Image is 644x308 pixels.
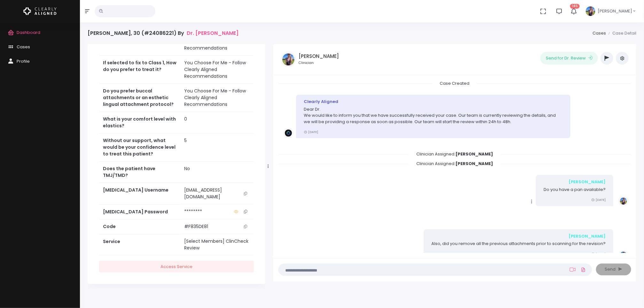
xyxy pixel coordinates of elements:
[180,112,254,133] td: 0
[455,161,493,167] b: [PERSON_NAME]
[299,53,339,59] h5: [PERSON_NAME]
[591,252,606,256] small: [DATE]
[591,198,606,202] small: [DATE]
[579,264,587,275] a: Add Files
[99,112,180,133] th: What is your comfort level with elastics?
[99,162,180,183] th: Does the patient have TMJ/TMD?
[99,84,180,112] th: Do you prefer buccal attachments or an esthetic lingual attachment protocol?
[431,241,606,247] p: Also, did you remove all the previous attachments prior to scanning for the revision?
[544,186,606,193] p: Do you have a pan available?
[299,60,339,66] small: Clinician
[187,30,239,36] a: Dr. [PERSON_NAME]
[99,183,180,205] th: [MEDICAL_DATA] Username
[585,5,596,17] img: Header Avatar
[180,56,254,84] td: You Choose For Me - Follow Clearly Aligned Recommendations
[99,133,180,162] th: Without our support, what would be your confidence level to treat this patient?
[606,30,636,36] li: Case Detail
[304,130,318,134] small: [DATE]
[88,30,239,36] h4: [PERSON_NAME], 30 (#24086221) By
[99,261,254,272] a: Access Service
[88,44,265,289] div: scrollable content
[99,204,180,219] th: [MEDICAL_DATA] Password
[409,149,501,159] span: Clinician Assigned:
[180,219,254,234] td: #F835DE81
[455,151,493,157] b: [PERSON_NAME]
[540,52,598,65] button: Send for Dr. Review
[99,234,180,256] th: Service
[99,219,180,234] th: Code
[17,58,30,64] span: Profile
[304,99,563,105] div: Clearly Aligned
[598,8,632,14] span: [PERSON_NAME]
[99,56,180,84] th: If selected to fix to Class 1, How do you prefer to treat it?
[180,183,254,204] td: [EMAIL_ADDRESS][DOMAIN_NAME]
[180,133,254,162] td: 5
[17,44,30,50] span: Cases
[569,267,577,272] a: Add Loom Video
[570,4,580,9] span: 145
[23,4,57,18] img: Logo Horizontal
[184,238,250,251] div: [Select Members] ClinCheck Review
[180,162,254,183] td: No
[432,78,477,88] span: Case Created
[180,84,254,112] td: You Choose For Me - Follow Clearly Aligned Recommendations
[544,179,606,185] div: [PERSON_NAME]
[304,106,563,125] p: Dear Dr. We would like to inform you that we have successfully received your case. Our team is cu...
[431,233,606,240] div: [PERSON_NAME]
[409,159,501,169] span: Clinician Assigned:
[593,30,606,36] a: Cases
[17,29,40,36] span: Dashboard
